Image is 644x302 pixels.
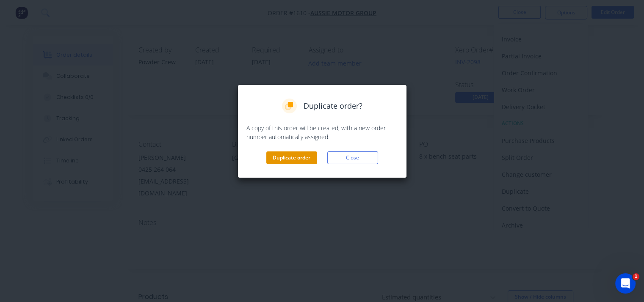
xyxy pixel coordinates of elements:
button: Duplicate order [266,151,317,164]
button: Close [327,151,378,164]
span: 1 [633,273,639,280]
iframe: Intercom live chat [615,273,636,294]
span: Duplicate order? [304,100,362,112]
p: A copy of this order will be created, with a new order number automatically assigned. [246,124,398,141]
